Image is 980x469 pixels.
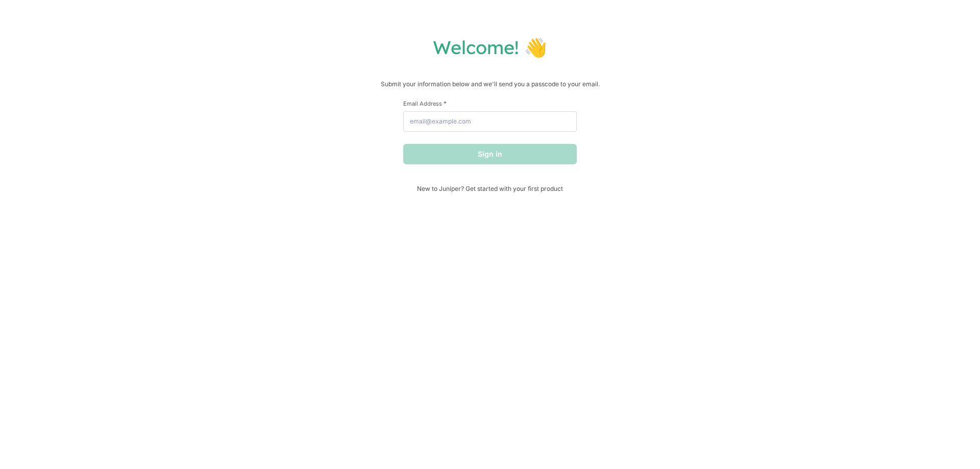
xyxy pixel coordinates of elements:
[444,100,447,107] span: This field is required.
[403,100,577,107] label: Email Address
[10,79,970,89] p: Submit your information below and we'll send you a passcode to your email.
[10,36,970,59] h1: Welcome! 👋
[403,185,577,192] span: New to Juniper? Get started with your first product
[403,111,577,132] input: email@example.com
